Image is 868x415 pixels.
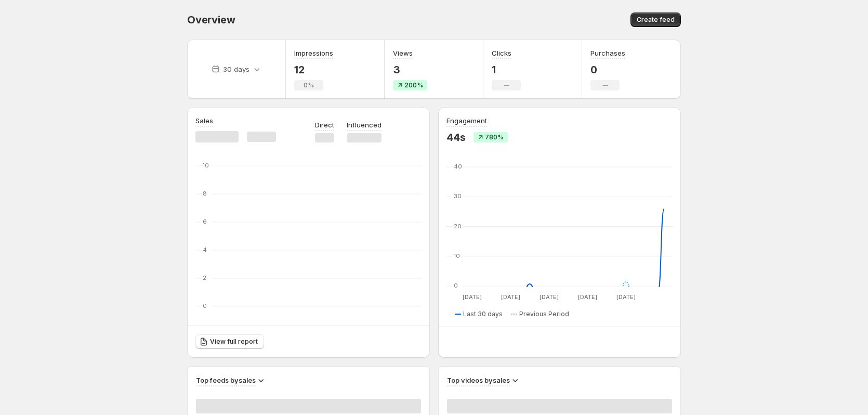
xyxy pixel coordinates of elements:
[203,162,209,169] text: 10
[203,302,207,309] text: 0
[454,192,462,200] text: 30
[454,252,460,260] text: 10
[304,81,314,89] span: 0%
[203,274,206,281] text: 2
[454,282,458,289] text: 0
[446,131,465,144] p: 44s
[616,293,636,301] text: [DATE]
[187,14,235,26] span: Overview
[492,48,511,58] h3: Clicks
[446,115,487,126] h3: Engagement
[223,64,249,74] p: 30 days
[501,293,520,301] text: [DATE]
[454,223,462,230] text: 20
[196,375,256,385] h3: Top feeds by sales
[203,218,207,225] text: 6
[519,310,569,318] span: Previous Period
[485,133,504,141] span: 780%
[203,246,207,253] text: 4
[210,338,258,346] span: View full report
[590,63,625,76] p: 0
[590,48,625,58] h3: Purchases
[540,293,559,301] text: [DATE]
[492,63,521,76] p: 1
[393,48,413,58] h3: Views
[637,16,675,24] span: Create feed
[195,115,213,126] h3: Sales
[447,375,510,385] h3: Top videos by sales
[195,334,264,349] a: View full report
[630,12,681,27] button: Create feed
[578,293,597,301] text: [DATE]
[463,293,482,301] text: [DATE]
[315,120,334,130] p: Direct
[347,120,382,130] p: Influenced
[294,48,333,58] h3: Impressions
[454,163,462,170] text: 40
[294,63,333,76] p: 12
[404,81,423,89] span: 200%
[393,63,427,76] p: 3
[203,190,207,197] text: 8
[463,310,503,318] span: Last 30 days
